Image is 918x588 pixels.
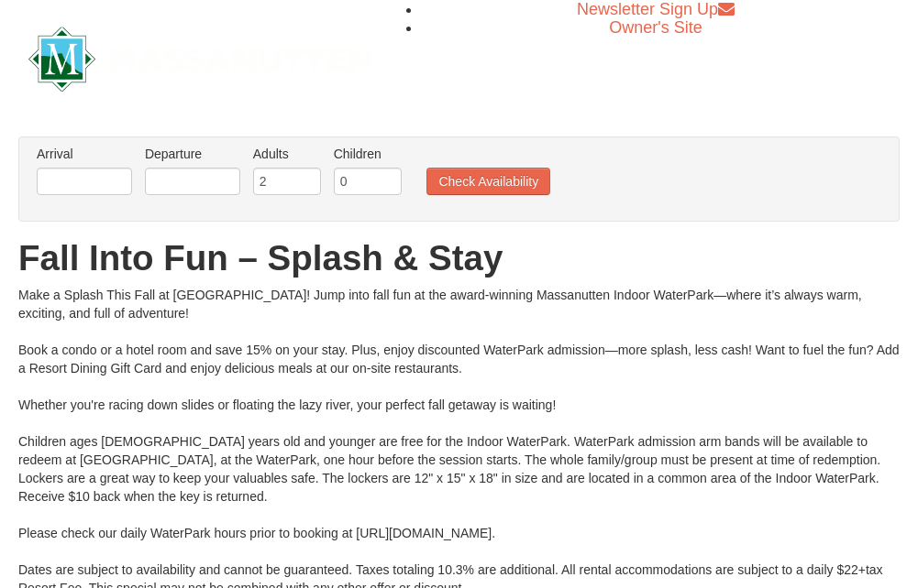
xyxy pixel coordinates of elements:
[28,27,371,92] img: Massanutten Resort Logo
[253,145,321,163] label: Adults
[145,145,240,163] label: Departure
[37,145,132,163] label: Arrival
[609,18,702,37] a: Owner's Site
[18,240,900,277] h1: Fall Into Fun – Splash & Stay
[28,35,371,78] a: Massanutten Resort
[334,145,402,163] label: Children
[426,168,550,195] button: Check Availability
